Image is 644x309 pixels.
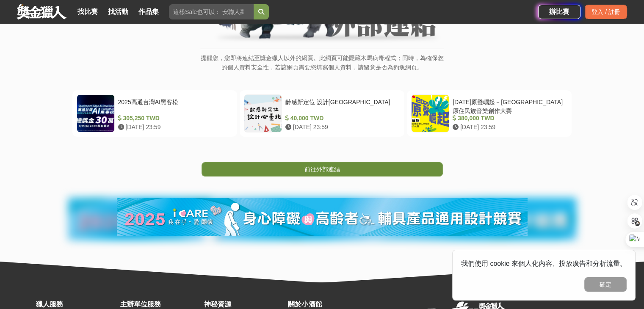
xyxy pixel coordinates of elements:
[453,114,564,123] div: 380,000 TWD
[407,90,572,137] a: [DATE]原聲崛起－[GEOGRAPHIC_DATA]原住民族音樂創作大賽 380,000 TWD [DATE] 23:59
[461,260,627,267] span: 我們使用 cookie 來個人化內容、投放廣告和分析流量。
[240,90,404,137] a: 齡感新定位 設計[GEOGRAPHIC_DATA] 40,000 TWD [DATE] 23:59
[584,277,627,292] button: 確定
[169,4,254,19] input: 這樣Sale也可以： 安聯人壽創意銷售法募集
[453,98,564,114] div: [DATE]原聲崛起－[GEOGRAPHIC_DATA]原住民族音樂創作大賽
[72,90,237,137] a: 2025高通台灣AI黑客松 305,250 TWD [DATE] 23:59
[200,53,444,81] p: 提醒您，您即將連結至獎金獵人以外的網頁。此網頁可能隱藏木馬病毒程式；同時，為確保您的個人資料安全性，若該網頁需要您填寫個人資料，請留意是否為釣魚網頁。
[105,6,132,18] a: 找活動
[118,123,229,132] div: [DATE] 23:59
[135,6,162,18] a: 作品集
[304,166,340,173] span: 前往外部連結
[74,6,101,18] a: 找比賽
[117,198,528,236] img: 82ada7f3-464c-43f2-bb4a-5bc5a90ad784.jpg
[585,5,627,19] div: 登入 / 註冊
[453,123,564,132] div: [DATE] 23:59
[202,162,443,177] a: 前往外部連結
[285,123,397,132] div: [DATE] 23:59
[538,5,580,19] a: 辦比賽
[285,114,397,123] div: 40,000 TWD
[285,98,397,114] div: 齡感新定位 設計[GEOGRAPHIC_DATA]
[118,98,229,114] div: 2025高通台灣AI黑客松
[118,114,229,123] div: 305,250 TWD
